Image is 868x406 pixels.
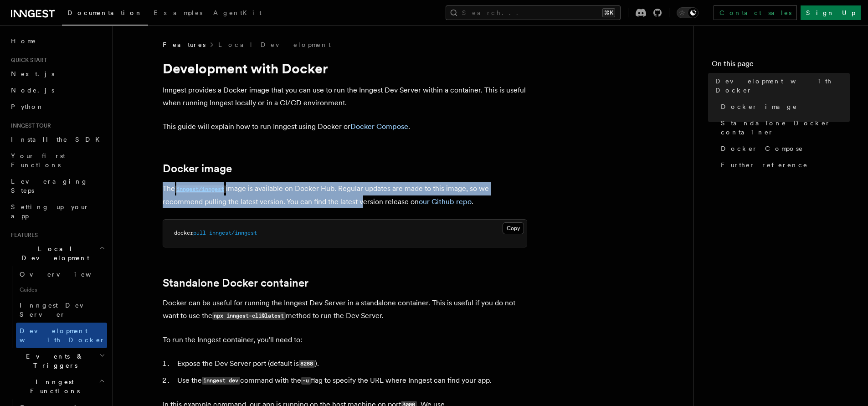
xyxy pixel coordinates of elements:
[503,222,524,234] button: Copy
[7,57,47,64] span: Quick start
[175,185,226,193] code: inngest/inngest
[148,3,208,25] a: Examples
[62,3,148,26] a: Documentation
[11,152,65,169] span: Your first Functions
[712,58,850,73] h4: On this page
[801,5,861,20] a: Sign Up
[154,9,202,16] span: Examples
[301,377,311,385] code: -u
[717,157,850,173] a: Further reference
[7,66,107,82] a: Next.js
[7,82,107,98] a: Node.js
[7,122,51,129] span: Inngest tour
[7,348,107,374] button: Events & Triggers
[7,352,99,370] span: Events & Triggers
[218,40,331,49] a: Local Development
[7,98,107,115] a: Python
[20,271,113,278] span: Overview
[717,115,850,140] a: Standalone Docker container
[208,3,267,25] a: AgentKit
[67,9,143,16] span: Documentation
[163,40,205,49] span: Features
[163,182,527,208] p: The image is available on Docker Hub. Regular updates are made to this image, so we recommend pul...
[16,266,107,283] a: Overview
[163,297,527,323] p: Docker can be useful for running the Inngest Dev Server in a standalone container. This is useful...
[11,203,89,220] span: Setting up your app
[7,173,107,199] a: Leveraging Steps
[16,283,107,297] span: Guides
[721,102,797,111] span: Docker image
[16,323,107,348] a: Development with Docker
[7,377,98,396] span: Inngest Functions
[7,33,107,49] a: Home
[212,312,286,320] code: npx inngest-cli@latest
[721,160,808,170] span: Further reference
[11,178,88,194] span: Leveraging Steps
[174,230,193,236] span: docker
[209,230,257,236] span: inngest/inngest
[163,84,527,109] p: Inngest provides a Docker image that you can use to run the Inngest Dev Server within a container...
[446,5,621,20] button: Search...⌘K
[11,87,54,94] span: Node.js
[20,327,105,344] span: Development with Docker
[202,377,240,385] code: inngest dev
[7,148,107,173] a: Your first Functions
[7,266,107,348] div: Local Development
[163,277,308,289] a: Standalone Docker container
[175,374,527,387] li: Use the command with the flag to specify the URL where Inngest can find your app.
[7,199,107,224] a: Setting up your app
[350,122,408,131] a: Docker Compose
[677,7,699,18] button: Toggle dark mode
[175,357,527,370] li: Expose the Dev Server port (default is ).
[299,360,315,368] code: 8288
[7,241,107,266] button: Local Development
[7,231,38,239] span: Features
[714,5,797,20] a: Contact sales
[7,374,107,399] button: Inngest Functions
[419,197,472,206] a: our Github repo
[163,120,527,133] p: This guide will explain how to run Inngest using Docker or .
[721,144,803,153] span: Docker Compose
[16,297,107,323] a: Inngest Dev Server
[20,302,98,318] span: Inngest Dev Server
[213,9,262,16] span: AgentKit
[721,118,850,137] span: Standalone Docker container
[7,131,107,148] a: Install the SDK
[163,162,232,175] a: Docker image
[193,230,206,236] span: pull
[163,60,527,77] h1: Development with Docker
[163,334,527,346] p: To run the Inngest container, you'll need to:
[717,98,850,115] a: Docker image
[712,73,850,98] a: Development with Docker
[11,136,105,143] span: Install the SDK
[715,77,850,95] span: Development with Docker
[11,103,44,110] span: Python
[602,8,615,17] kbd: ⌘K
[11,70,54,77] span: Next.js
[11,36,36,46] span: Home
[717,140,850,157] a: Docker Compose
[175,184,226,193] a: inngest/inngest
[7,244,99,262] span: Local Development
